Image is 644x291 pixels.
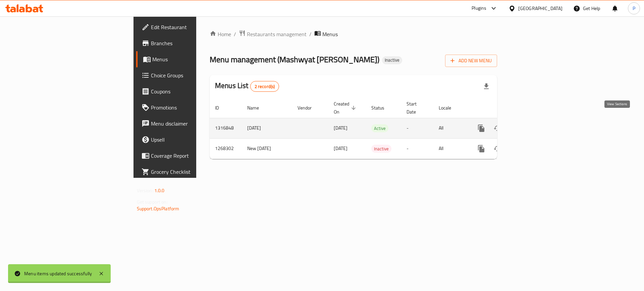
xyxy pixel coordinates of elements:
span: Promotions [151,103,236,112]
span: Menus [322,30,338,38]
a: Edit Restaurant [136,19,241,35]
span: Menu management ( Mashwyat [PERSON_NAME] ) [210,52,379,67]
div: Total records count [250,81,279,92]
button: Add New Menu [445,55,497,67]
span: ID [215,104,228,112]
span: Status [371,104,393,112]
span: Branches [151,39,236,47]
td: - [401,138,433,159]
div: Menu items updated successfully [24,270,92,277]
a: Support.OpsPlatform [137,204,179,213]
span: Created On [334,100,358,116]
span: [DATE] [334,144,347,153]
div: Inactive [371,145,391,153]
a: Menus [136,51,241,67]
a: Coverage Report [136,148,241,164]
a: Menu disclaimer [136,116,241,132]
td: All [433,118,468,138]
div: Inactive [382,56,402,64]
span: Name [247,104,268,112]
span: Version: [137,186,153,195]
a: Branches [136,35,241,51]
td: All [433,138,468,159]
span: 1.0.0 [154,186,165,195]
a: Restaurants management [239,30,307,39]
td: New [DATE] [242,138,292,159]
li: / [309,30,312,38]
span: Locale [439,104,460,112]
th: Actions [468,98,543,118]
a: Promotions [136,99,241,116]
span: Inactive [382,57,402,63]
div: Export file [478,78,494,94]
span: Coupons [151,87,236,95]
span: P [633,5,635,12]
a: Upsell [136,132,241,148]
a: Coupons [136,83,241,99]
a: Grocery Checklist [136,164,241,180]
span: Edit Restaurant [151,23,236,31]
span: Grocery Checklist [151,168,236,176]
span: Choice Groups [151,71,236,79]
span: Upsell [151,136,236,144]
td: [DATE] [242,118,292,138]
span: Add New Menu [450,57,492,65]
span: Start Date [407,100,425,116]
button: Change Status [489,120,505,136]
span: 2 record(s) [251,83,279,90]
button: more [473,141,489,157]
div: Plugins [472,4,486,12]
span: Inactive [371,145,391,153]
span: Active [371,125,388,132]
div: [GEOGRAPHIC_DATA] [518,5,562,12]
span: Menus [152,55,236,63]
h2: Menus List [215,81,279,92]
span: Get support on: [137,198,168,206]
button: more [473,120,489,136]
span: Vendor [298,104,320,112]
a: Choice Groups [136,67,241,83]
button: Change Status [489,141,505,157]
span: [DATE] [334,124,347,132]
span: Restaurants management [247,30,307,38]
span: Coverage Report [151,152,236,160]
td: - [401,118,433,138]
table: enhanced table [210,98,543,159]
nav: breadcrumb [210,30,497,39]
span: Menu disclaimer [151,120,236,128]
